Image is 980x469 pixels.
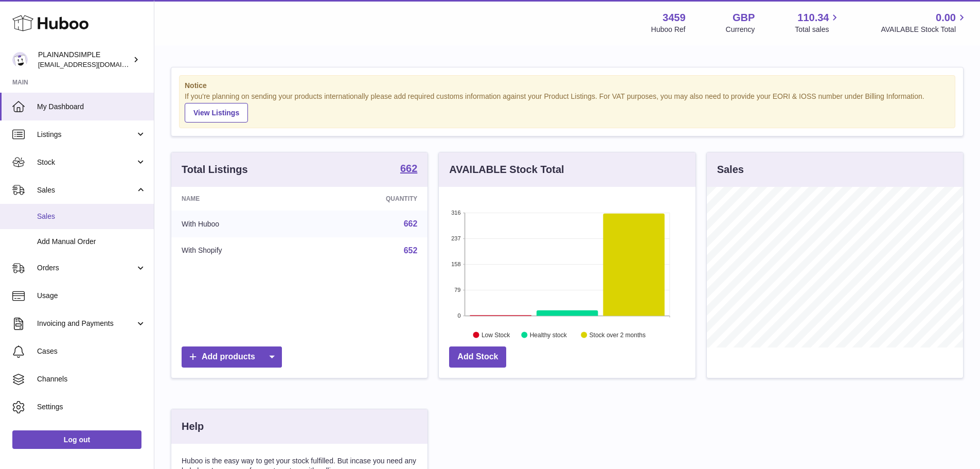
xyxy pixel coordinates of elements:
text: 0 [458,312,461,319]
text: 158 [451,261,460,267]
td: With Shopify [171,237,310,264]
img: internalAdmin-3459@internal.huboo.com [12,52,28,67]
h3: Sales [717,163,744,177]
a: Add products [182,346,282,368]
td: With Huboo [171,211,310,237]
a: 110.34 Total sales [795,11,841,34]
h3: Total Listings [182,163,248,177]
h3: Help [182,420,204,433]
th: Quantity [310,187,428,211]
a: 662 [404,219,418,228]
text: Healthy stock [530,331,567,338]
div: Currency [726,25,755,34]
a: Log out [12,430,141,449]
span: Orders [37,263,135,273]
span: Total sales [795,25,841,34]
a: Add Stock [449,346,506,368]
div: Huboo Ref [651,25,686,34]
a: View Listings [185,103,248,123]
h3: AVAILABLE Stock Total [449,163,564,177]
span: [EMAIL_ADDRESS][DOMAIN_NAME] [38,60,151,68]
text: 79 [455,287,461,293]
text: 316 [451,210,460,216]
span: Cases [37,346,146,356]
span: Add Manual Order [37,237,146,247]
a: 0.00 AVAILABLE Stock Total [881,11,968,34]
strong: 3459 [663,11,686,25]
span: Sales [37,185,135,195]
span: My Dashboard [37,102,146,112]
span: 0.00 [936,11,956,25]
div: If you're planning on sending your products internationally please add required customs informati... [185,92,950,123]
th: Name [171,187,310,211]
strong: 662 [400,163,417,173]
span: Stock [37,158,135,167]
span: Sales [37,212,146,221]
a: 662 [400,163,417,176]
span: Listings [37,130,135,140]
strong: GBP [733,11,755,25]
span: Settings [37,402,146,412]
span: Channels [37,374,146,384]
span: Invoicing and Payments [37,319,135,328]
text: 237 [451,235,460,241]
span: Usage [37,291,146,301]
div: PLAINANDSIMPLE [38,50,131,70]
span: AVAILABLE Stock Total [881,25,968,34]
strong: Notice [185,81,950,91]
text: Low Stock [482,331,510,338]
a: 652 [404,246,418,255]
text: Stock over 2 months [590,331,646,338]
span: 110.34 [797,11,829,25]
